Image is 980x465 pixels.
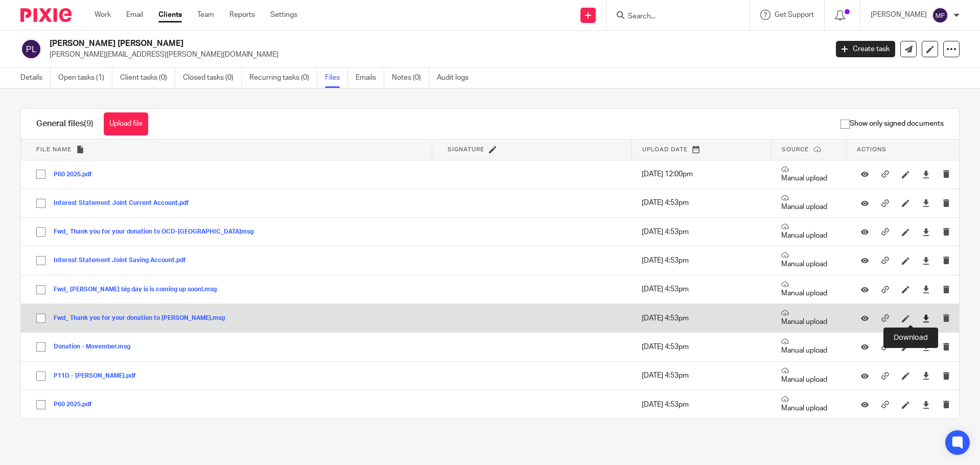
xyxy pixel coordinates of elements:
[54,257,194,264] button: Interest Statement Joint Saving Account.pdf
[325,68,348,88] a: Files
[104,112,148,135] button: Upload file
[54,373,144,380] button: P11D - [PERSON_NAME].pdf
[781,396,836,413] p: Manual upload
[356,68,384,88] a: Emails
[781,223,836,241] p: Manual upload
[448,147,484,152] span: Signature
[31,165,51,184] input: Select
[922,198,930,208] a: Download
[642,227,761,237] p: [DATE] 4:53pm
[781,367,836,385] p: Manual upload
[642,400,761,410] p: [DATE] 4:53pm
[84,120,94,128] span: (9)
[922,342,930,352] a: Download
[775,11,814,18] span: Get Support
[54,315,232,322] button: Fwd_ Thank you for your donation to [PERSON_NAME].msg
[36,119,94,129] h1: General files
[781,251,836,269] p: Manual upload
[642,169,761,179] p: [DATE] 12:00pm
[120,68,175,88] a: Client tasks (0)
[781,309,836,327] p: Manual upload
[50,50,821,60] p: [PERSON_NAME][EMAIL_ADDRESS][PERSON_NAME][DOMAIN_NAME]
[36,147,72,152] span: File name
[627,12,719,21] input: Search
[31,366,51,386] input: Select
[229,10,255,20] a: Reports
[392,68,429,88] a: Notes (0)
[20,38,42,60] img: svg%3E
[95,10,111,20] a: Work
[922,169,930,179] a: Download
[922,227,930,237] a: Download
[54,286,224,293] button: Fwd_ [PERSON_NAME] big day is is coming up soon!.msg
[31,309,51,328] input: Select
[642,342,761,352] p: [DATE] 4:53pm
[50,38,666,49] h2: [PERSON_NAME] [PERSON_NAME]
[922,284,930,294] a: Download
[197,10,214,20] a: Team
[642,147,688,152] span: Upload date
[841,119,944,129] span: Show only signed documents
[922,370,930,381] a: Download
[31,251,51,270] input: Select
[642,198,761,208] p: [DATE] 4:53pm
[642,313,761,323] p: [DATE] 4:53pm
[20,8,72,22] img: Pixie
[781,166,836,183] p: Manual upload
[871,10,927,20] p: [PERSON_NAME]
[836,41,895,57] a: Create task
[54,200,197,207] button: Interest Statement Joint Current Account.pdf
[31,222,51,242] input: Select
[642,255,761,266] p: [DATE] 4:53pm
[642,370,761,381] p: [DATE] 4:53pm
[20,68,51,88] a: Details
[31,337,51,357] input: Select
[54,401,100,408] button: P60 2025.pdf
[781,338,836,356] p: Manual upload
[158,10,182,20] a: Clients
[31,395,51,414] input: Select
[54,228,261,236] button: Fwd_ Thank you for your donation to OCD-[GEOGRAPHIC_DATA]msg
[58,68,112,88] a: Open tasks (1)
[781,194,836,212] p: Manual upload
[922,255,930,266] a: Download
[932,7,948,24] img: svg%3E
[270,10,297,20] a: Settings
[782,147,809,152] span: Source
[31,280,51,299] input: Select
[642,284,761,294] p: [DATE] 4:53pm
[54,343,138,351] button: Donation - Movember.msg
[781,281,836,298] p: Manual upload
[922,313,930,323] a: Download
[249,68,317,88] a: Recurring tasks (0)
[922,400,930,410] a: Download
[31,194,51,213] input: Select
[437,68,476,88] a: Audit logs
[183,68,242,88] a: Closed tasks (0)
[857,147,886,152] span: Actions
[126,10,143,20] a: Email
[54,171,100,178] button: P60 2025.pdf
